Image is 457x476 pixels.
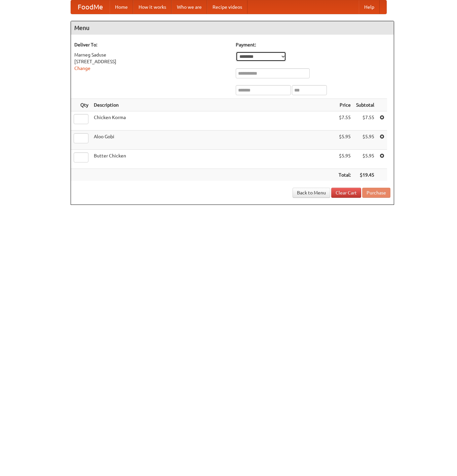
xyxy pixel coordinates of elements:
td: Butter Chicken [91,150,336,169]
a: Home [110,0,133,14]
td: $7.55 [353,111,377,131]
th: Total: [336,169,353,181]
a: Clear Cart [331,188,361,198]
h5: Payment: [236,41,390,48]
a: Who we are [172,0,207,14]
td: Chicken Korma [91,111,336,131]
div: Marneg Saduse [74,51,229,58]
a: Help [359,0,380,14]
h5: Deliver To: [74,41,229,48]
button: Purchase [362,188,390,198]
a: Back to Menu [293,188,330,198]
td: $7.55 [336,111,353,131]
td: $5.95 [353,131,377,150]
th: Description [91,99,336,111]
a: FoodMe [71,0,110,14]
td: $5.95 [353,150,377,169]
th: $19.45 [353,169,377,181]
td: $5.95 [336,131,353,150]
h4: Menu [71,21,394,35]
a: Change [74,66,90,71]
th: Qty [71,99,91,111]
a: How it works [133,0,172,14]
th: Price [336,99,353,111]
div: [STREET_ADDRESS] [74,58,229,65]
a: Recipe videos [207,0,247,14]
td: $5.95 [336,150,353,169]
td: Aloo Gobi [91,131,336,150]
th: Subtotal [353,99,377,111]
